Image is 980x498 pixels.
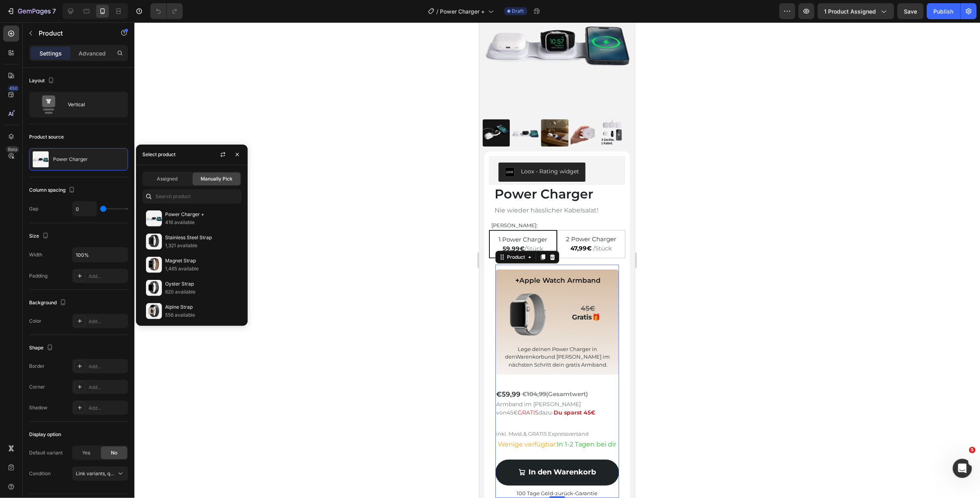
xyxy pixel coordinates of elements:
p: Stainless Steel Strap [165,234,238,242]
div: Background [29,298,68,308]
p: Settings [39,49,62,58]
div: Corner [29,383,45,391]
span: 1 product assigned [824,7,876,16]
p: Product [39,28,106,38]
div: Display option [29,431,61,438]
strong: 59,99€ [24,222,45,230]
div: Vertical [68,95,116,114]
button: Publish [927,3,960,19]
div: Add... [89,318,126,325]
p: 2 Power Charger [87,212,137,222]
img: collections [146,210,162,226]
img: collections [146,280,162,296]
p: Advanced [79,49,106,58]
div: Padding [29,272,47,280]
span: Power Charger + [440,7,485,16]
h2: Apple Watch Armband [22,253,136,263]
span: 45€ [27,387,38,394]
span: Manually Pick [201,175,233,183]
div: Shadow [29,404,47,411]
p: Magnet Strap [165,257,238,265]
div: Select product [142,151,175,158]
div: Product [26,231,47,238]
img: collections [146,257,162,273]
div: Size [29,231,50,242]
div: Color [29,317,41,325]
div: Default variant [29,449,63,456]
h2: €59,99 [16,367,42,377]
span: GRATIS [38,387,59,394]
button: In den Warenkorb&nbsp; [16,437,140,463]
input: Auto [73,202,97,216]
div: Condition [29,470,51,477]
strong: Du sparst 45€ [74,387,116,394]
div: Publish [934,7,954,16]
p: Oyster Strap [165,280,238,288]
div: Layout [29,75,56,86]
span: Link variants, quantity <br> between same products [76,470,193,476]
strong: + [36,254,40,262]
img: collections [146,234,162,250]
span: In 1-2 Tagen bei dir [78,418,137,426]
span: Save [904,8,917,15]
div: Undo/Redo [150,3,183,19]
span: Assigned [157,175,177,183]
div: Gap [29,205,38,212]
div: Add... [89,273,126,280]
p: Armband im [PERSON_NAME] von dazu- [17,378,139,395]
div: Add... [89,384,126,391]
div: Add... [89,405,126,412]
button: 1 product assigned [818,3,894,19]
div: In den Warenkorb [49,445,117,454]
div: Width [29,251,42,258]
div: 450 [8,85,19,91]
iframe: Design area [479,22,635,498]
span: /Stück [45,222,64,230]
span: / [437,7,439,16]
img: loox.png [26,145,35,155]
p: 1,465 available [165,265,238,273]
span: /Stück [114,222,133,230]
div: Beta [6,146,19,153]
p: 620 available [165,288,238,296]
p: Power Charger [53,157,88,162]
iframe: Intercom live chat [953,459,972,478]
button: Save [897,3,924,19]
img: product feature img [33,151,49,167]
div: Add... [89,363,126,370]
span: Yes [82,449,90,456]
p: 1,321 available [165,242,238,250]
div: Shape [29,343,55,353]
p: 416 available [165,218,238,226]
button: 7 [3,3,59,19]
p: 556 available [165,311,238,319]
strong: Gratis [93,291,112,299]
input: Search in Settings & Advanced [142,189,241,204]
p: Lege deinen Power Charger in den und [PERSON_NAME] im nächsten Schritt dein gratis Armband. [22,323,135,347]
button: Link variants, quantity <br> between same products [72,466,128,481]
p: € (Gesamtwert) [43,368,108,376]
s: 104,99 [47,368,67,375]
img: collections [146,303,162,319]
s: 45€ [102,282,116,290]
p: 1 Power Charger [20,213,68,222]
button: Loox - Rating widget [19,140,106,159]
button: Carousel Next Arrow [136,14,146,24]
p: Power Charger + [165,210,238,218]
strong: 🎁 [112,291,121,299]
h1: Power Charger [14,163,146,181]
h2: Nie wieder hässlicher Kabelsalat! [14,183,146,194]
strong: 47,99€ [91,222,112,230]
span: Draft [512,8,524,15]
p: Alpine Strap [165,303,238,311]
div: Column spacing [29,185,77,196]
p: 100 Tage Geld-zurück-Garantie [17,467,139,475]
h2: [PERSON_NAME]: [11,198,144,208]
div: Loox - Rating widget [41,145,100,153]
span: Wenige verfügbar: [19,418,78,426]
input: Auto [73,248,128,262]
span: 5 [969,447,976,453]
span: Warenkorb [36,331,65,337]
p: 7 [52,6,56,16]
